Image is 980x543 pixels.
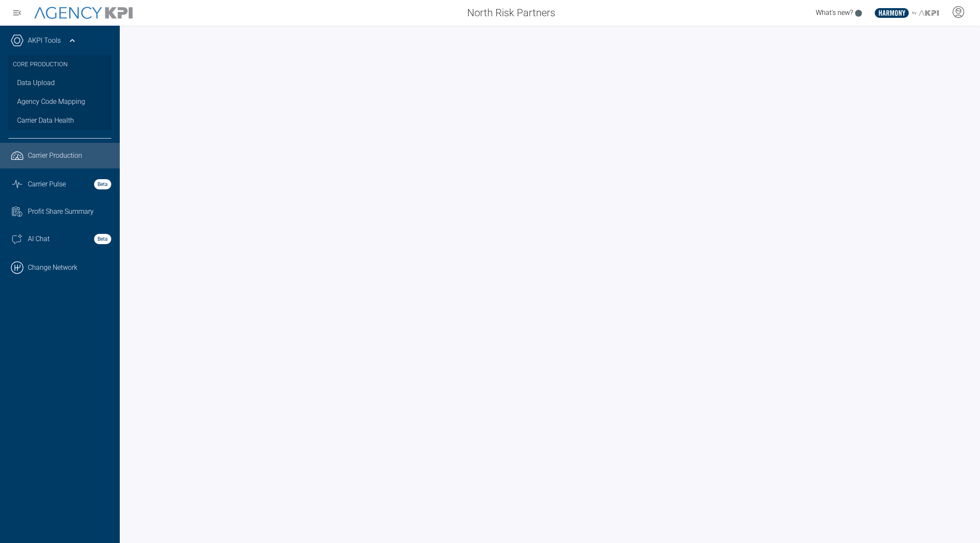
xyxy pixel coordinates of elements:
[9,74,111,92] a: Data Upload
[9,111,111,130] a: Carrier Data Health
[94,234,111,244] strong: Beta
[94,179,111,189] strong: Beta
[34,7,133,19] img: AgencyKPI
[9,92,111,111] a: Agency Code Mapping
[28,234,50,244] span: AI Chat
[17,115,74,126] span: Carrier Data Health
[816,9,853,17] span: What's new?
[28,207,94,217] span: Profit Share Summary
[13,56,107,74] h3: Core Production
[28,35,61,46] a: AKPI Tools
[467,5,555,21] span: North Risk Partners
[28,151,82,161] span: Carrier Production
[28,179,66,189] span: Carrier Pulse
